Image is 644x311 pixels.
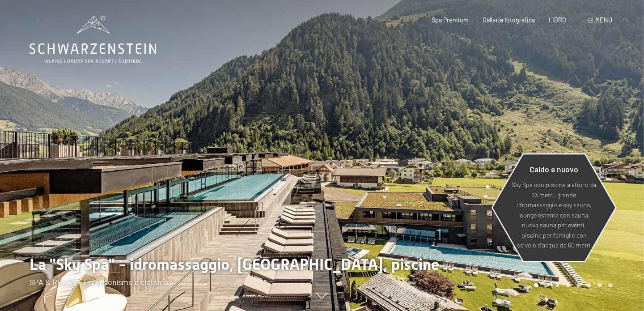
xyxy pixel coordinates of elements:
a: LIBRO [549,16,566,24]
div: Pagina Carosello 1 (Diapositiva corrente) [534,283,538,288]
font: menu [596,16,613,24]
a: Galleria fotografica [483,16,535,24]
a: Spa Premium [432,16,469,24]
div: Paginazione carosello [531,283,612,288]
div: Pagina 8 della giostra [608,283,613,288]
a: Caldo e nuovo Sky Spa con piscina a sfioro da 23 metri, grande idromassaggio e sky sauna, lounge ... [491,153,616,262]
font: Caldo e nuovo [530,164,578,174]
font: Sky Spa con piscina a sfioro da 23 metri, grande idromassaggio e sky sauna, lounge esterna con sa... [512,181,596,249]
div: Pagina 6 della giostra [587,283,592,288]
div: Pagina 5 della giostra [576,283,581,288]
div: Pagina 4 del carosello [566,283,570,288]
div: Pagina 3 della giostra [555,283,560,288]
div: Carosello Pagina 2 [545,283,549,288]
div: Carosello Pagina 7 [597,283,602,288]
